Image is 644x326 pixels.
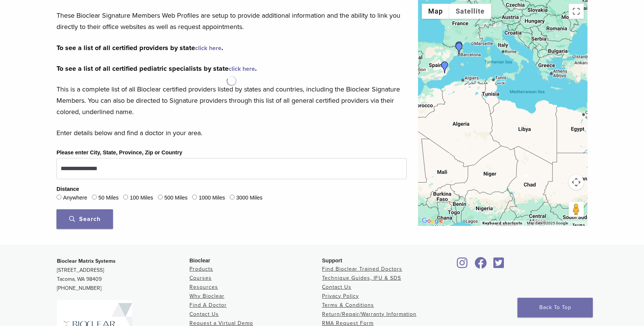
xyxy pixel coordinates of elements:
button: Show satellite imagery [449,4,491,19]
a: Return/Repair/Warranty Information [322,311,417,317]
a: Privacy Policy [322,293,359,299]
span: Map data ©2025 Google [527,221,568,225]
img: Google [420,216,445,226]
a: click here [195,44,221,52]
button: Toggle fullscreen view [569,4,584,19]
legend: Distance [56,185,79,193]
a: Bioclear [491,262,507,269]
p: [STREET_ADDRESS] Tacoma, WA 98409 [PHONE_NUMBER] [57,257,189,293]
div: Dr. Nadezwda Pinedo Piñango [453,41,465,53]
p: Enter details below and find a doctor in your area. [56,127,407,139]
p: This is a complete list of all Bioclear certified providers listed by states and countries, inclu... [56,84,407,117]
a: Why Bioclear [189,293,224,299]
label: 50 Miles [98,194,119,202]
strong: Bioclear Matrix Systems [57,258,116,264]
label: 500 Miles [164,194,188,202]
button: Search [56,209,113,229]
a: Products [189,266,213,272]
button: Map camera controls [569,175,584,190]
span: Search [69,215,101,223]
label: 100 Miles [130,194,153,202]
a: Contact Us [322,284,351,290]
button: Show street map [422,4,449,19]
span: Support [322,257,342,264]
strong: To see a list of all certified pediatric specialists by state . [56,64,257,73]
a: Bioclear [472,262,489,269]
span: Bioclear [189,257,210,264]
strong: To see a list of all certified providers by state . [56,44,223,52]
label: Anywhere [63,194,87,202]
a: Open this area in Google Maps (opens a new window) [420,216,445,226]
label: 3000 Miles [236,194,262,202]
a: Terms (opens in new tab) [572,223,585,227]
a: Terms & Conditions [322,302,374,308]
a: Technique Guides, IFU & SDS [322,275,401,281]
a: Bioclear [455,262,470,269]
div: Dr. Alvaro Ferrando [439,61,451,73]
button: Keyboard shortcuts [482,221,522,226]
a: click here [229,65,255,73]
a: Find A Doctor [189,302,227,308]
a: Back To Top [517,298,593,317]
a: Contact Us [189,311,219,317]
div: Dr. Patricia Gatón [453,43,465,55]
label: 1000 Miles [199,194,225,202]
button: Drag Pegman onto the map to open Street View [569,202,584,217]
label: Please enter City, State, Province, Zip or Country [56,149,182,157]
a: Find Bioclear Trained Doctors [322,266,402,272]
p: These Bioclear Signature Members Web Profiles are setup to provide additional information and the... [56,10,407,32]
a: Courses [189,275,212,281]
a: Resources [189,284,218,290]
